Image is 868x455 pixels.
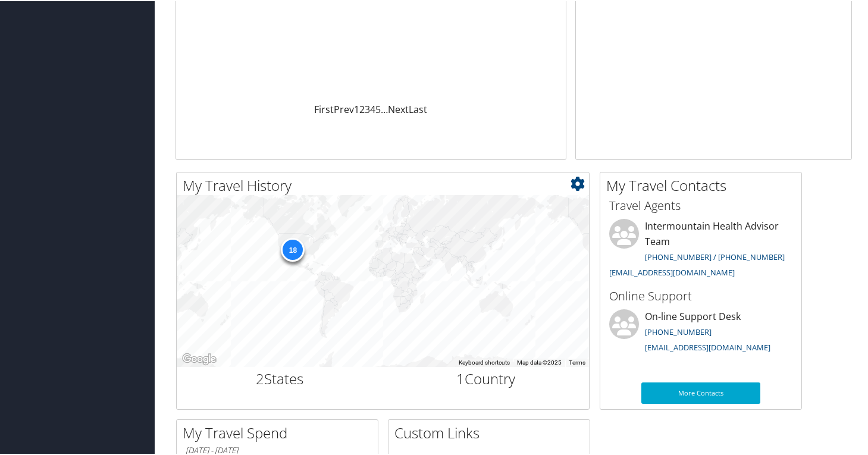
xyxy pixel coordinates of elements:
[281,237,305,261] div: 18
[334,102,354,115] a: Prev
[645,250,785,261] a: [PHONE_NUMBER] / [PHONE_NUMBER]
[381,102,388,115] span: …
[354,102,359,115] a: 1
[180,350,219,366] a: Open this area in Google Maps (opens a new window)
[359,102,365,115] a: 2
[394,422,590,442] h2: Custom Links
[609,287,792,303] h3: Online Support
[609,266,735,277] a: [EMAIL_ADDRESS][DOMAIN_NAME]
[186,444,369,455] h6: [DATE] - [DATE]
[517,358,562,365] span: Map data ©2025
[370,102,375,115] a: 4
[645,325,712,336] a: [PHONE_NUMBER]
[606,174,801,194] h2: My Travel Contacts
[186,368,374,388] h2: States
[603,308,798,357] li: On-line Support Desk
[256,368,264,387] span: 2
[183,174,589,194] h2: My Travel History
[459,357,510,366] button: Keyboard shortcuts
[409,102,427,115] a: Last
[180,350,219,366] img: Google
[569,358,585,365] a: Terms (opens in new tab)
[183,422,378,442] h2: My Travel Spend
[388,102,409,115] a: Next
[645,341,770,352] a: [EMAIL_ADDRESS][DOMAIN_NAME]
[392,368,581,388] h2: Country
[365,102,370,115] a: 3
[314,102,334,115] a: First
[641,381,760,403] a: More Contacts
[609,196,792,213] h3: Travel Agents
[603,218,798,281] li: Intermountain Health Advisor Team
[375,102,381,115] a: 5
[456,368,465,387] span: 1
